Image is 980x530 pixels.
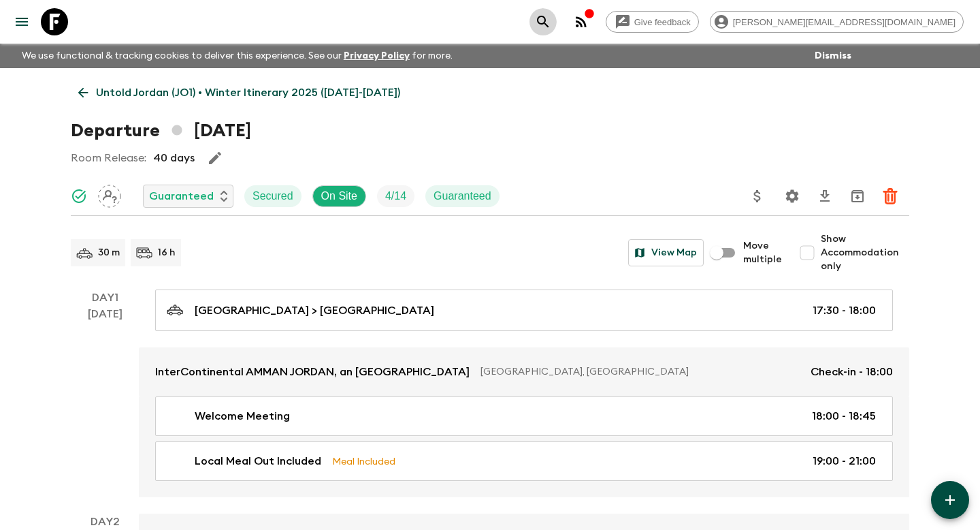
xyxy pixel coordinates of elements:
button: Archive (Completed, Cancelled or Unsynced Departures only) [844,183,871,210]
div: Trip Fill [377,185,414,207]
p: Room Release: [71,150,146,166]
a: [GEOGRAPHIC_DATA] > [GEOGRAPHIC_DATA]17:30 - 18:00 [155,290,893,331]
button: menu [8,8,35,35]
a: Give feedback [606,11,699,33]
p: 18:00 - 18:45 [812,408,876,424]
button: search adventures [529,8,557,35]
span: Show Accommodation only [821,232,909,273]
p: [GEOGRAPHIC_DATA], [GEOGRAPHIC_DATA] [480,365,800,379]
p: Local Meal Out Included [195,453,321,469]
svg: Synced Successfully [71,188,87,204]
p: Untold Jordan (JO1) • Winter Itinerary 2025 ([DATE]-[DATE]) [96,84,400,101]
div: Secured [244,185,301,207]
h1: Departure [DATE] [71,117,251,144]
div: [PERSON_NAME][EMAIL_ADDRESS][DOMAIN_NAME] [710,11,964,33]
div: On Site [312,185,366,207]
div: [DATE] [88,306,122,497]
p: InterContinental AMMAN JORDAN, an [GEOGRAPHIC_DATA] [155,364,470,380]
p: We use functional & tracking cookies to deliver this experience. See our for more. [16,44,458,68]
a: Welcome Meeting18:00 - 18:45 [155,396,893,436]
a: Untold Jordan (JO1) • Winter Itinerary 2025 ([DATE]-[DATE]) [71,79,408,106]
p: 4 / 14 [385,188,406,204]
span: Give feedback [627,17,698,27]
p: 16 h [158,246,176,260]
p: Guaranteed [149,188,214,204]
button: Dismiss [811,46,855,65]
p: On Site [321,188,357,204]
span: Move multiple [743,239,783,266]
p: Guaranteed [434,188,491,204]
p: Welcome Meeting [195,408,290,424]
p: [GEOGRAPHIC_DATA] > [GEOGRAPHIC_DATA] [195,302,434,319]
p: 17:30 - 18:00 [813,302,876,319]
button: Download CSV [811,183,838,210]
p: 40 days [153,150,195,166]
a: Privacy Policy [344,51,410,61]
span: Assign pack leader [98,189,121,200]
a: Local Meal Out IncludedMeal Included19:00 - 21:00 [155,441,893,481]
button: Delete [877,183,904,210]
p: Day 2 [71,514,139,530]
button: View Map [628,239,704,266]
a: InterContinental AMMAN JORDAN, an [GEOGRAPHIC_DATA][GEOGRAPHIC_DATA], [GEOGRAPHIC_DATA]Check-in -... [139,347,909,396]
p: 19:00 - 21:00 [813,453,876,469]
p: 30 m [98,246,120,260]
p: Day 1 [71,290,139,306]
p: Meal Included [332,454,395,469]
button: Update Price, Early Bird Discount and Costs [744,183,771,210]
button: Settings [779,183,806,210]
p: Secured [252,188,293,204]
span: [PERSON_NAME][EMAIL_ADDRESS][DOMAIN_NAME] [725,17,963,27]
p: Check-in - 18:00 [811,364,893,380]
